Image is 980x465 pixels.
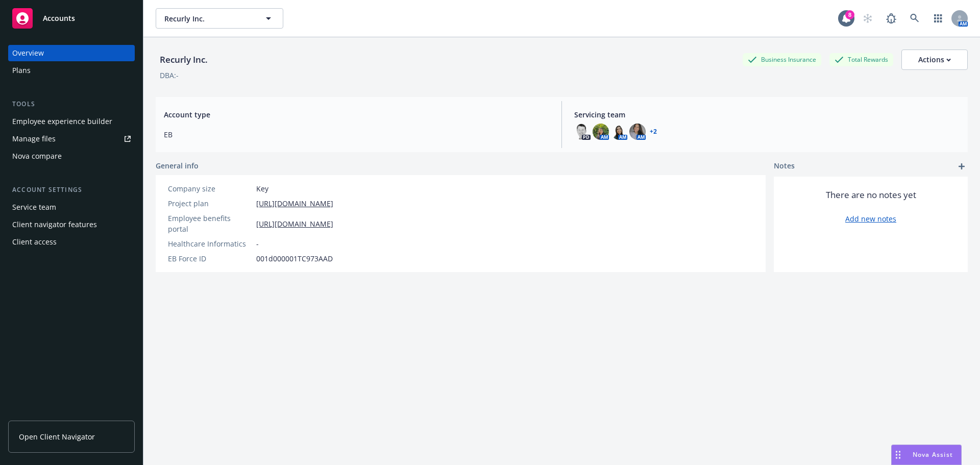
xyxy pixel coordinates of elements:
div: 8 [845,10,854,19]
span: 001d000001TC973AAD [256,253,333,264]
a: Client access [8,234,135,250]
a: Manage files [8,131,135,147]
div: DBA: - [160,70,179,81]
div: Tools [8,99,135,109]
div: Actions [918,50,951,69]
button: Actions [901,50,968,70]
a: Switch app [928,8,948,29]
img: photo [629,124,646,140]
div: Plans [12,62,31,79]
a: Report a Bug [881,8,901,29]
div: Business Insurance [743,53,821,66]
div: Overview [12,45,44,61]
span: Accounts [43,14,75,22]
div: Healthcare Informatics [168,238,252,249]
div: Employee experience builder [12,113,112,130]
span: Servicing team [574,109,960,120]
div: Nova compare [12,148,62,164]
div: Total Rewards [829,53,893,66]
a: Nova compare [8,148,135,164]
div: Account settings [8,185,135,195]
span: Open Client Navigator [19,431,95,442]
div: Employee benefits portal [168,213,252,234]
div: Client access [12,234,57,250]
a: Search [904,8,925,29]
div: EB Force ID [168,253,252,264]
a: +2 [650,129,657,135]
a: [URL][DOMAIN_NAME] [256,218,333,229]
span: Key [256,183,268,194]
a: Employee experience builder [8,113,135,130]
a: Overview [8,45,135,61]
div: Company size [168,183,252,194]
span: - [256,238,259,249]
button: Nova Assist [891,445,962,465]
div: Project plan [168,198,252,209]
a: Service team [8,199,135,215]
span: Notes [774,160,795,173]
span: Nova Assist [913,450,953,459]
a: Client navigator features [8,216,135,233]
a: add [955,160,968,173]
div: Drag to move [892,445,904,464]
span: EB [164,129,549,140]
button: Recurly Inc. [156,8,283,29]
div: Client navigator features [12,216,97,233]
div: Service team [12,199,56,215]
img: photo [611,124,627,140]
div: Recurly Inc. [156,53,212,66]
span: Recurly Inc. [164,13,253,24]
a: [URL][DOMAIN_NAME] [256,198,333,209]
a: Plans [8,62,135,79]
img: photo [593,124,609,140]
div: Manage files [12,131,56,147]
span: General info [156,160,199,171]
span: There are no notes yet [826,189,916,201]
a: Start snowing [857,8,878,29]
a: Accounts [8,4,135,33]
span: Account type [164,109,549,120]
a: Add new notes [845,213,896,224]
img: photo [574,124,591,140]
